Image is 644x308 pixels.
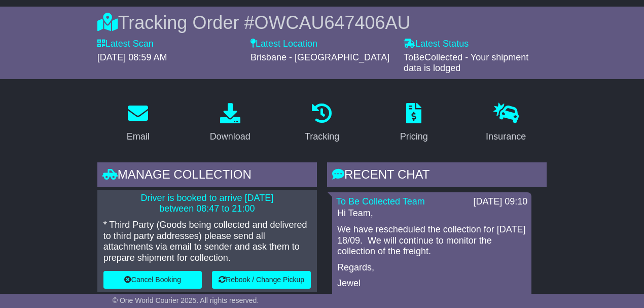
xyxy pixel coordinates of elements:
a: Email [120,99,156,147]
label: Latest Location [251,39,317,50]
label: Latest Status [404,39,469,50]
a: Insurance [479,99,532,147]
button: Rebook / Change Pickup [212,271,311,289]
a: Download [203,99,257,147]
span: ToBeCollected - Your shipment data is lodged [404,52,528,74]
a: Pricing [393,99,435,147]
p: Jewel [337,278,526,289]
span: [DATE] 08:59 AM [97,52,167,62]
p: We have rescheduled the collection for [DATE] 18/09. We will continue to monitor the collection o... [337,224,526,257]
div: Tracking [305,130,339,144]
div: Tracking Order # [97,12,547,33]
span: OWCAU647406AU [254,12,410,33]
div: Manage collection [97,162,317,190]
div: Email [127,130,150,144]
a: To Be Collected Team [336,196,425,207]
p: * Third Party (Goods being collected and delivered to third party addresses) please send all atta... [103,220,311,263]
p: Regards, [337,262,526,273]
button: Cancel Booking [103,271,202,289]
a: Tracking [298,99,346,147]
span: © One World Courier 2025. All rights reserved. [113,296,259,304]
label: Latest Scan [97,39,154,50]
div: Insurance [486,130,526,144]
div: RECENT CHAT [327,162,547,190]
span: Brisbane - [GEOGRAPHIC_DATA] [251,52,389,62]
p: Hi Team, [337,208,526,219]
p: Driver is booked to arrive [DATE] between 08:47 to 21:00 [103,193,311,215]
div: [DATE] 09:10 [474,196,528,208]
div: Download [210,130,251,144]
div: Pricing [400,130,428,144]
